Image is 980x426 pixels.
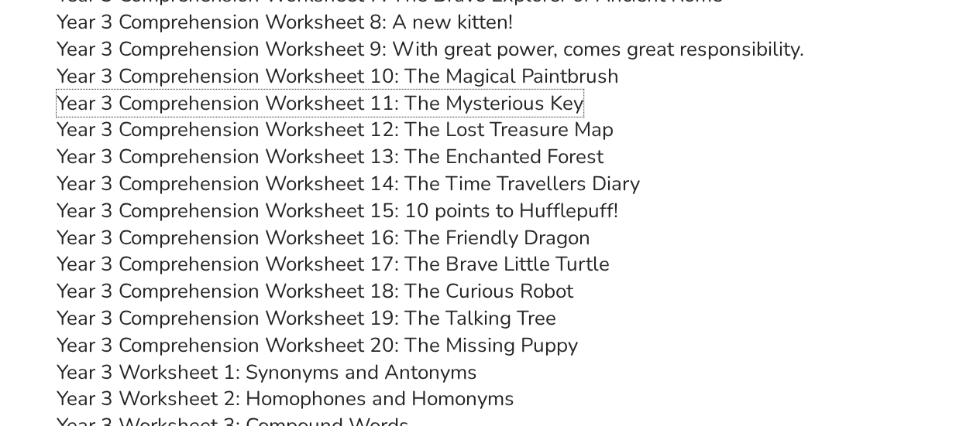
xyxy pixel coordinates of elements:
[722,251,980,426] iframe: Chat Widget
[57,359,477,386] a: Year 3 Worksheet 1: Synonyms and Antonyms
[57,305,556,332] a: Year 3 Comprehension Worksheet 19: The Talking Tree
[57,332,578,359] a: Year 3 Comprehension Worksheet 20: The Missing Puppy
[57,36,804,63] a: Year 3 Comprehension Worksheet 9: With great power, comes great responsibility.
[57,197,618,224] a: Year 3 Comprehension Worksheet 15: 10 points to Hufflepuff!
[57,116,614,143] a: Year 3 Comprehension Worksheet 12: The Lost Treasure Map
[57,250,610,278] a: Year 3 Comprehension Worksheet 17: The Brave Little Turtle
[57,278,573,305] a: Year 3 Comprehension Worksheet 18: The Curious Robot
[57,9,513,36] a: Year 3 Comprehension Worksheet 8: A new kitten!
[57,224,590,251] a: Year 3 Comprehension Worksheet 16: The Friendly Dragon
[57,63,619,90] a: Year 3 Comprehension Worksheet 10: The Magical Paintbrush
[57,90,583,117] a: Year 3 Comprehension Worksheet 11: The Mysterious Key
[57,143,603,170] a: Year 3 Comprehension Worksheet 13: The Enchanted Forest
[57,385,514,412] a: Year 3 Worksheet 2: Homophones and Homonyms
[57,170,640,197] a: Year 3 Comprehension Worksheet 14: The Time Travellers Diary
